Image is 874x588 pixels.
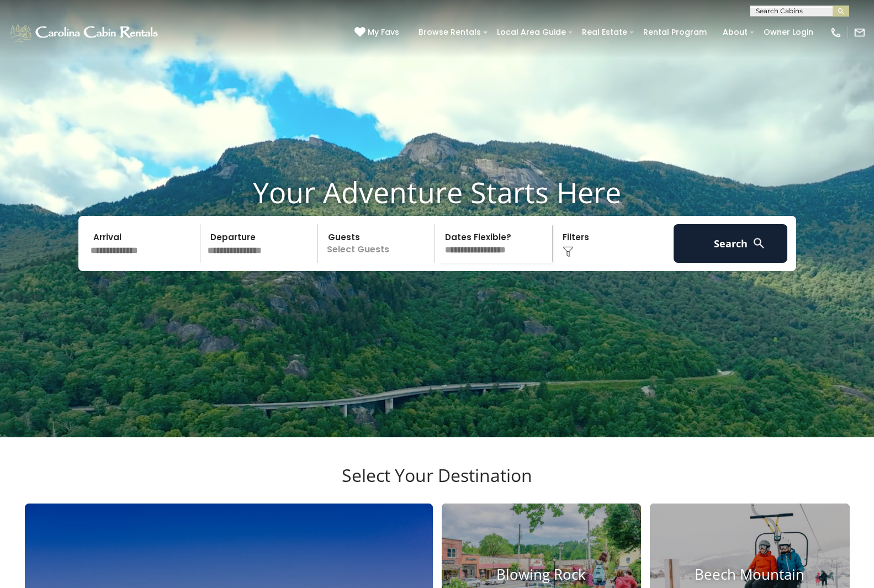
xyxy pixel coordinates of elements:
img: phone-regular-white.png [830,27,842,39]
span: My Favs [368,27,399,38]
a: Real Estate [576,24,633,41]
img: search-regular-white.png [752,236,766,250]
h3: Select Your Destination [23,465,851,504]
img: filter--v1.png [563,246,574,257]
img: White-1-1-2.png [8,22,161,44]
h1: Your Adventure Starts Here [8,175,866,209]
a: My Favs [354,27,402,39]
img: mail-regular-white.png [854,27,866,39]
a: Local Area Guide [491,24,571,41]
a: Owner Login [758,24,819,41]
a: Browse Rentals [413,24,486,41]
h4: Beech Mountain [650,566,850,583]
button: Search [674,224,788,263]
h4: Blowing Rock [442,566,642,583]
a: Rental Program [638,24,712,41]
p: Select Guests [321,224,435,263]
a: About [717,24,753,41]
